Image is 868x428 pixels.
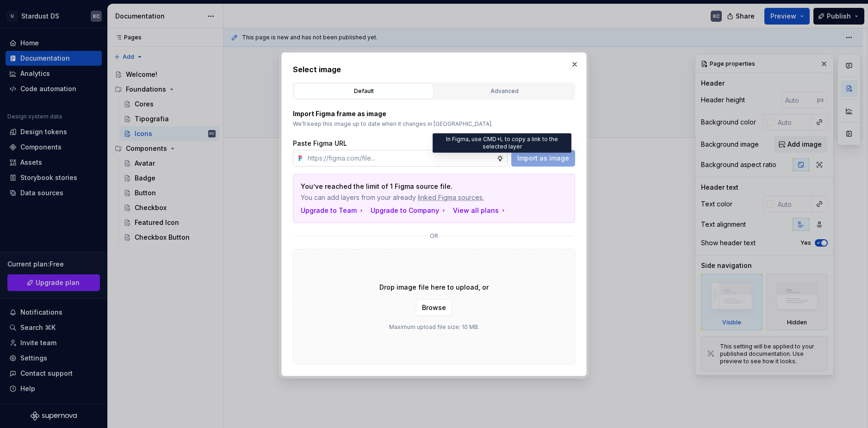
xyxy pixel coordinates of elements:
[416,299,452,316] button: Browse
[293,109,575,118] p: Import Figma frame as image
[422,303,446,312] span: Browse
[371,206,447,215] button: Upgrade to Company
[379,283,489,292] p: Drop image file here to upload, or
[389,323,479,331] p: Maximum upload file size: 10 MB.
[301,182,502,191] p: You’ve reached the limit of 1 Figma source file.
[297,87,430,96] div: Default
[304,150,496,167] input: https://figma.com/file...
[293,64,575,75] h2: Select image
[293,139,347,148] label: Paste Figma URL
[453,206,507,215] button: View all plans
[301,206,365,215] button: Upgrade to Team
[293,120,575,128] p: We’ll keep this image up to date when it changes in [GEOGRAPHIC_DATA].
[301,193,502,202] span: You can add layers from your already
[438,87,571,96] div: Advanced
[433,133,571,153] div: In Figma, use CMD+L to copy a link to the selected layer
[430,232,438,240] p: or
[418,193,484,202] span: linked Figma sources.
